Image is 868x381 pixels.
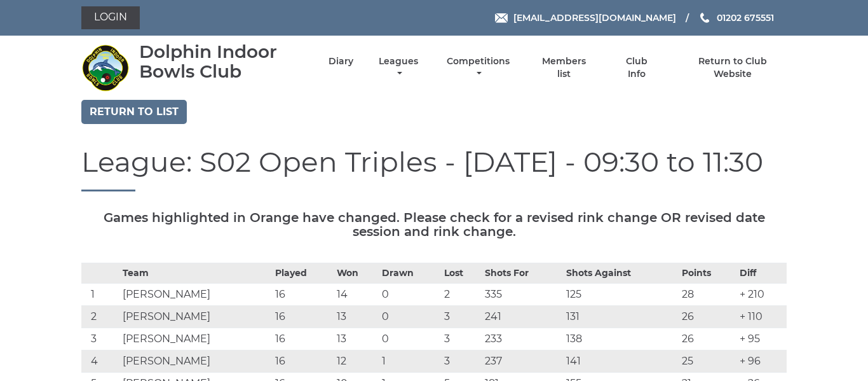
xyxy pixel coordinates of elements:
[379,350,440,373] td: 1
[736,328,787,350] td: + 95
[81,211,787,239] h5: Games highlighted in Orange have changed. Please check for a revised rink change OR revised date ...
[563,263,678,284] th: Shots Against
[717,12,774,24] span: 01202 675551
[679,328,736,350] td: 26
[441,350,482,373] td: 3
[482,284,563,306] td: 335
[81,100,187,124] a: Return to list
[81,350,119,373] td: 4
[698,11,774,25] a: Phone us 01202 675551
[679,263,736,284] th: Points
[482,350,563,373] td: 237
[679,284,736,306] td: 28
[482,328,563,350] td: 233
[329,55,353,67] a: Diary
[482,306,563,328] td: 241
[535,55,593,80] a: Members list
[119,306,272,328] td: [PERSON_NAME]
[379,263,440,284] th: Drawn
[81,284,119,306] td: 1
[736,350,787,373] td: + 96
[616,55,657,80] a: Club Info
[482,263,563,284] th: Shots For
[81,6,140,29] a: Login
[444,55,513,80] a: Competitions
[334,350,379,373] td: 12
[272,263,334,284] th: Played
[563,284,678,306] td: 125
[379,328,440,350] td: 0
[119,284,272,306] td: [PERSON_NAME]
[139,42,306,81] div: Dolphin Indoor Bowls Club
[736,306,787,328] td: + 110
[334,284,379,306] td: 14
[736,263,787,284] th: Diff
[379,284,440,306] td: 0
[334,328,379,350] td: 13
[119,263,272,284] th: Team
[495,11,676,25] a: Email [EMAIL_ADDRESS][DOMAIN_NAME]
[119,350,272,373] td: [PERSON_NAME]
[513,12,676,24] span: [EMAIL_ADDRESS][DOMAIN_NAME]
[441,306,482,328] td: 3
[441,263,482,284] th: Lost
[563,350,678,373] td: 141
[334,306,379,328] td: 13
[563,306,678,328] td: 131
[376,55,421,80] a: Leagues
[272,284,334,306] td: 16
[379,306,440,328] td: 0
[495,13,508,23] img: Email
[736,284,787,306] td: + 210
[81,328,119,350] td: 3
[334,263,379,284] th: Won
[81,146,787,191] h1: League: S02 Open Triples - [DATE] - 09:30 to 11:30
[272,306,334,328] td: 16
[441,328,482,350] td: 3
[679,350,736,373] td: 25
[272,328,334,350] td: 16
[679,55,787,80] a: Return to Club Website
[441,284,482,306] td: 2
[700,13,709,23] img: Phone us
[81,44,129,92] img: Dolphin Indoor Bowls Club
[272,350,334,373] td: 16
[119,328,272,350] td: [PERSON_NAME]
[81,306,119,328] td: 2
[679,306,736,328] td: 26
[563,328,678,350] td: 138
